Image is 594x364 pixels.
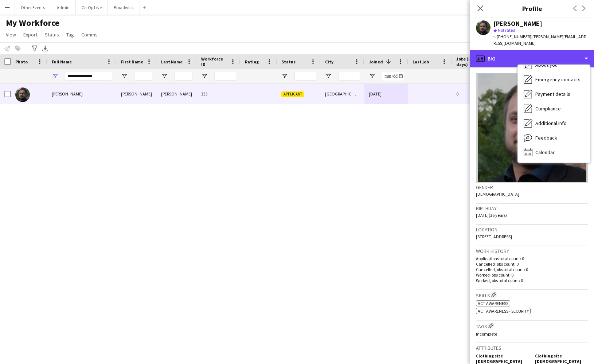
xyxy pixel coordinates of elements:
[535,105,561,112] span: Compliance
[65,72,112,81] input: Full Name Filter Input
[108,0,140,15] button: Broadwick
[456,56,486,67] span: Jobs (last 90 days)
[157,84,197,104] div: [PERSON_NAME]
[3,30,19,39] a: View
[493,20,542,27] div: [PERSON_NAME]
[121,73,128,79] button: Open Filter Menu
[518,145,590,160] div: Calendar
[476,73,588,183] img: Crew avatar or photo
[23,31,38,38] span: Export
[476,248,588,254] h3: Work history
[476,267,588,272] p: Cancelled jobs total count: 0
[369,73,375,79] button: Open Filter Menu
[66,31,74,38] span: Tag
[470,4,594,13] h3: Profile
[518,130,590,145] div: Feedback
[41,44,50,53] app-action-btn: Export XLSX
[476,212,507,218] span: [DATE] (36 years)
[476,353,529,364] h5: Clothing size [DEMOGRAPHIC_DATA]
[117,84,157,104] div: [PERSON_NAME]
[478,308,529,314] span: ACT Awareness - Security
[161,59,183,64] span: Last Name
[476,226,588,233] h3: Location
[476,191,519,197] span: [DEMOGRAPHIC_DATA]
[535,62,558,68] span: About you
[134,72,152,81] input: First Name Filter Input
[201,56,227,67] span: Workforce ID
[493,34,587,46] span: | [PERSON_NAME][EMAIL_ADDRESS][DOMAIN_NAME]
[535,149,555,156] span: Calendar
[281,73,288,79] button: Open Filter Menu
[325,73,332,79] button: Open Filter Menu
[476,322,588,330] h3: Tags
[6,17,59,28] span: My Workforce
[15,59,28,64] span: Photo
[518,116,590,130] div: Additional info
[15,0,51,15] button: Other Events
[45,31,59,38] span: Status
[121,59,143,64] span: First Name
[364,84,408,104] div: [DATE]
[476,345,588,351] h3: Attributes
[535,353,588,364] h5: Clothing size [DEMOGRAPHIC_DATA]
[281,91,304,97] span: Applicant
[245,59,259,64] span: Rating
[535,76,581,83] span: Emergency contacts
[476,256,588,261] p: Applications total count: 0
[413,59,429,64] span: Last job
[338,72,360,81] input: City Filter Input
[201,73,208,79] button: Open Filter Menu
[518,101,590,116] div: Compliance
[321,84,364,104] div: [GEOGRAPHIC_DATA]
[535,134,557,141] span: Feedback
[281,59,296,64] span: Status
[476,205,588,212] h3: Birthday
[161,73,168,79] button: Open Filter Menu
[174,72,192,81] input: Last Name Filter Input
[452,84,499,104] div: 0
[20,30,40,39] a: Export
[369,59,383,64] span: Joined
[476,278,588,283] p: Worked jobs total count: 0
[52,59,72,64] span: Full Name
[52,91,83,97] span: [PERSON_NAME]
[197,84,241,104] div: 333
[476,272,588,278] p: Worked jobs count: 0
[214,72,236,81] input: Workforce ID Filter Input
[51,0,76,15] button: Admin
[6,31,16,38] span: View
[42,30,62,39] a: Status
[476,331,588,337] p: Incomplete
[52,73,58,79] button: Open Filter Menu
[294,72,316,81] input: Status Filter Input
[325,59,333,64] span: City
[535,91,570,97] span: Payment details
[476,261,588,267] p: Cancelled jobs count: 0
[476,291,588,299] h3: Skills
[478,301,508,306] span: ACT Awareness
[498,27,515,33] span: Not rated
[518,72,590,87] div: Emergency contacts
[476,234,512,239] span: [STREET_ADDRESS]
[76,0,108,15] button: Co-Op Live
[518,87,590,101] div: Payment details
[63,30,77,39] a: Tag
[81,31,98,38] span: Comms
[476,184,588,191] h3: Gender
[470,50,594,67] div: Bio
[518,58,590,72] div: About you
[15,87,30,102] img: Chris Anderson
[30,44,39,53] app-action-btn: Advanced filters
[535,120,567,126] span: Additional info
[493,34,531,39] span: t. [PHONE_NUMBER]
[78,30,101,39] a: Comms
[382,72,404,81] input: Joined Filter Input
